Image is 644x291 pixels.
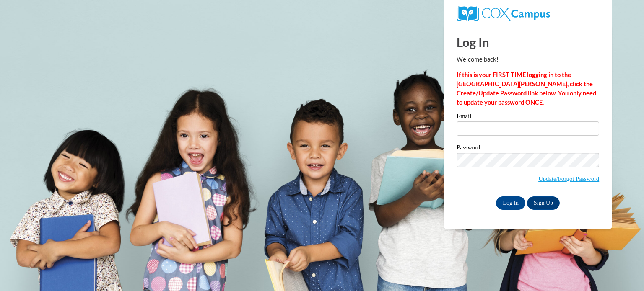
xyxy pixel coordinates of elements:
[538,175,599,182] a: Update/Forgot Password
[457,71,596,106] strong: If this is your FIRST TIME logging in to the [GEOGRAPHIC_DATA][PERSON_NAME], click the Create/Upd...
[457,6,550,21] img: COX Campus
[527,196,560,210] a: Sign Up
[457,55,599,64] p: Welcome back!
[496,196,525,210] input: Log In
[457,144,599,153] label: Password
[457,113,599,121] label: Email
[457,10,550,17] a: COX Campus
[457,33,599,51] h1: Log In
